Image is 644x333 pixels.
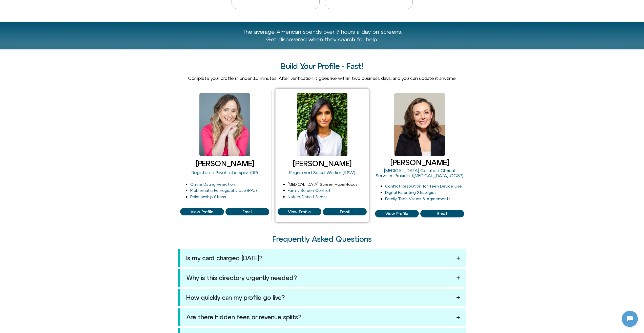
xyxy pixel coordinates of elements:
[178,269,466,287] summary: Why is this directory urgently needed?
[288,182,358,187] a: [MEDICAL_DATA] Screen Hyper-focus
[289,170,355,175] a: Registered Social Worker (RSW)
[188,76,456,81] span: Complete your profile in under 10 minutes. After verification it goes live within two business da...
[190,188,257,193] a: Problematic Pornography Use (PPU)
[178,289,466,307] summary: How quickly can my profile go live?
[186,256,262,261] div: Is my card charged [DATE]?
[180,208,224,216] a: View Profile of Michelle Fischler
[385,190,437,195] a: Digital Parenting Strategies
[242,210,252,214] span: Email
[178,308,466,326] summary: Are there hidden fees or revenue splits?
[375,210,419,217] a: View Profile of Melina Viola
[390,158,449,167] a: [PERSON_NAME]
[186,315,301,320] div: Are there hidden fees or revenue splits?
[340,210,349,214] span: Email
[323,208,367,216] a: View Profile of Harshi Sritharan
[242,28,402,44] p: The average American spends over 7 hours a day on screens. Get discovered when they search for help.
[288,194,327,199] a: Nature-Deficit Stress
[195,159,254,168] a: [PERSON_NAME]
[192,170,258,175] a: Registered Psychotherapist (RP)
[288,188,330,193] a: Family Screen Conflict
[278,208,321,216] a: View Profile of Harshi Sritharan
[437,211,447,216] span: Email
[191,210,213,214] span: View Profile
[293,159,351,168] a: [PERSON_NAME]
[385,211,408,216] span: View Profile
[178,62,466,70] h2: Build Your Profile - Fast!
[622,311,638,327] iframe: Botpress
[178,249,466,267] summary: Is my card charged [DATE]?
[225,208,269,216] a: View Profile of Michelle Fischler
[186,295,285,300] div: How quickly can my profile go live?
[178,235,466,243] h2: Frequently Asked Questions
[420,210,464,217] a: View Profile of Melina Viola
[190,194,226,199] a: Relationship Stress
[190,182,235,187] a: Online Dating Rejection
[376,168,463,178] a: [MEDICAL_DATA] Certified Clinical Services Provider ([MEDICAL_DATA]-CCSP)
[385,196,450,201] a: Family Tech Values & Agreements
[288,210,311,214] span: View Profile
[186,275,297,281] div: Why is this directory urgently needed?
[385,184,462,188] a: Conflict Resolution for Teen Device Use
